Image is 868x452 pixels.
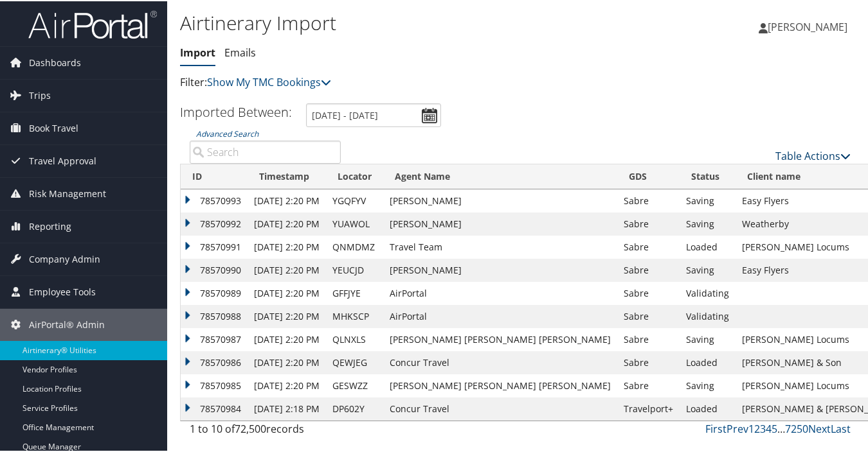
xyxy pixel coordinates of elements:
[180,44,215,58] a: Import
[680,304,736,327] td: Validating
[248,396,326,419] td: [DATE] 2:18 PM
[180,102,292,119] h3: Imported Between:
[680,350,736,373] td: Loaded
[617,350,680,373] td: Sabre
[383,373,617,396] td: [PERSON_NAME] [PERSON_NAME] [PERSON_NAME]
[617,257,680,281] td: Sabre
[224,44,256,58] a: Emails
[760,421,766,435] a: 3
[766,421,772,435] a: 4
[190,139,341,162] input: Advanced Search
[759,6,860,45] a: [PERSON_NAME]
[617,234,680,257] td: Sabre
[181,188,248,211] td: 78570993
[785,421,808,435] a: 7250
[617,327,680,350] td: Sabre
[181,373,248,396] td: 78570985
[29,209,71,241] span: Reporting
[326,327,383,350] td: QLNXLS
[617,211,680,234] td: Sabre
[248,163,326,188] th: Timestamp: activate to sort column ascending
[383,350,617,373] td: Concur Travel
[326,163,383,188] th: Locator: activate to sort column ascending
[680,163,736,188] th: Status: activate to sort column ascending
[705,421,727,435] a: First
[777,421,785,435] span: …
[617,396,680,419] td: Travelport+
[680,211,736,234] td: Saving
[326,396,383,419] td: DP602Y
[617,188,680,211] td: Sabre
[207,74,331,88] a: Show My TMC Bookings
[248,188,326,211] td: [DATE] 2:20 PM
[29,242,100,274] span: Company Admin
[775,148,851,162] a: Table Actions
[181,327,248,350] td: 78570987
[180,8,633,35] h1: Airtinerary Import
[680,188,736,211] td: Saving
[181,350,248,373] td: 78570986
[831,421,851,435] a: Last
[181,257,248,281] td: 78570990
[181,304,248,327] td: 78570988
[28,8,157,39] img: airportal-logo.png
[181,396,248,419] td: 78570984
[383,304,617,327] td: AirPortal
[748,421,754,435] a: 1
[326,211,383,234] td: YUAWOL
[248,373,326,396] td: [DATE] 2:20 PM
[808,421,831,435] a: Next
[29,177,106,209] span: Risk Management
[326,257,383,281] td: YEUCJD
[680,281,736,304] td: Validating
[248,327,326,350] td: [DATE] 2:20 PM
[383,327,617,350] td: [PERSON_NAME] [PERSON_NAME] [PERSON_NAME]
[617,163,680,188] th: GDS: activate to sort column ascending
[196,127,258,138] a: Advanced Search
[326,304,383,327] td: MHKSCP
[248,257,326,281] td: [DATE] 2:20 PM
[235,421,266,435] span: 72,500
[383,163,617,188] th: Agent Name: activate to sort column ascending
[754,421,760,435] a: 2
[680,234,736,257] td: Loaded
[383,188,617,211] td: [PERSON_NAME]
[383,234,617,257] td: Travel Team
[29,275,96,307] span: Employee Tools
[617,373,680,396] td: Sabre
[326,373,383,396] td: GESWZZ
[772,421,777,435] a: 5
[680,373,736,396] td: Saving
[29,308,105,340] span: AirPortal® Admin
[181,234,248,257] td: 78570991
[727,421,748,435] a: Prev
[383,257,617,281] td: [PERSON_NAME]
[383,211,617,234] td: [PERSON_NAME]
[248,350,326,373] td: [DATE] 2:20 PM
[680,257,736,281] td: Saving
[326,188,383,211] td: YGQFYV
[617,281,680,304] td: Sabre
[248,211,326,234] td: [DATE] 2:20 PM
[29,111,78,143] span: Book Travel
[326,234,383,257] td: QNMDMZ
[306,102,441,126] input: [DATE] - [DATE]
[383,281,617,304] td: AirPortal
[190,420,341,442] div: 1 to 10 of records
[180,73,633,90] p: Filter:
[181,163,248,188] th: ID: activate to sort column ascending
[383,396,617,419] td: Concur Travel
[248,304,326,327] td: [DATE] 2:20 PM
[248,281,326,304] td: [DATE] 2:20 PM
[29,78,51,110] span: Trips
[326,350,383,373] td: QEWJEG
[29,144,96,176] span: Travel Approval
[617,304,680,327] td: Sabre
[768,19,847,33] span: [PERSON_NAME]
[680,396,736,419] td: Loaded
[248,234,326,257] td: [DATE] 2:20 PM
[326,281,383,304] td: GFFJYE
[181,281,248,304] td: 78570989
[680,327,736,350] td: Saving
[29,46,81,78] span: Dashboards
